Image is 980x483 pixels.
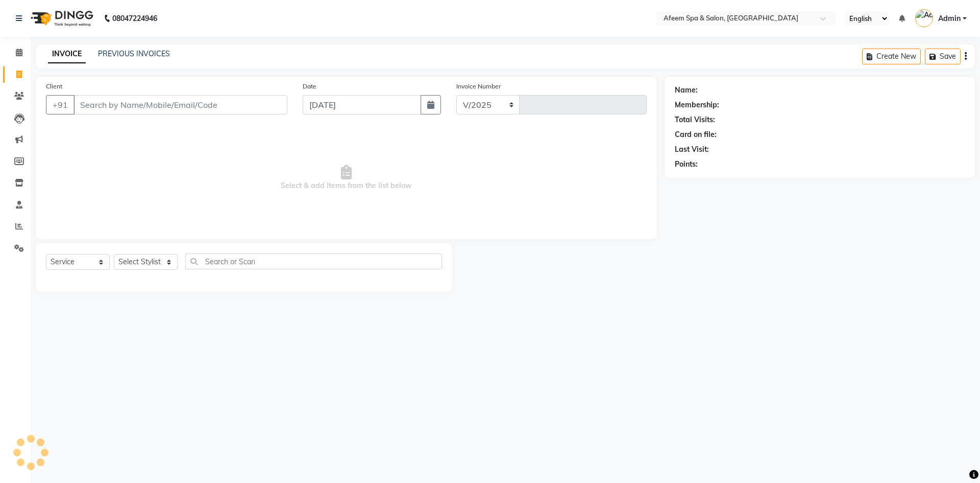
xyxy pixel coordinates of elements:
div: Name: [675,85,698,96]
button: Save [925,49,961,64]
input: Search by Name/Mobile/Email/Code [73,95,287,114]
div: Total Visits: [675,114,715,125]
input: Search or Scan [185,254,442,269]
label: Client [46,82,62,91]
a: INVOICE [48,45,86,63]
div: Card on file: [675,129,717,140]
button: Create New [862,49,921,64]
div: Membership: [675,100,719,110]
img: logo [26,4,96,33]
button: +91 [46,95,75,114]
div: Last Visit: [675,144,709,155]
span: Select & add items from the list below [46,127,647,229]
label: Date [303,82,316,91]
div: Points: [675,159,698,170]
b: 08047224946 [112,4,157,33]
label: Invoice Number [456,82,501,91]
a: PREVIOUS INVOICES [98,49,170,58]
